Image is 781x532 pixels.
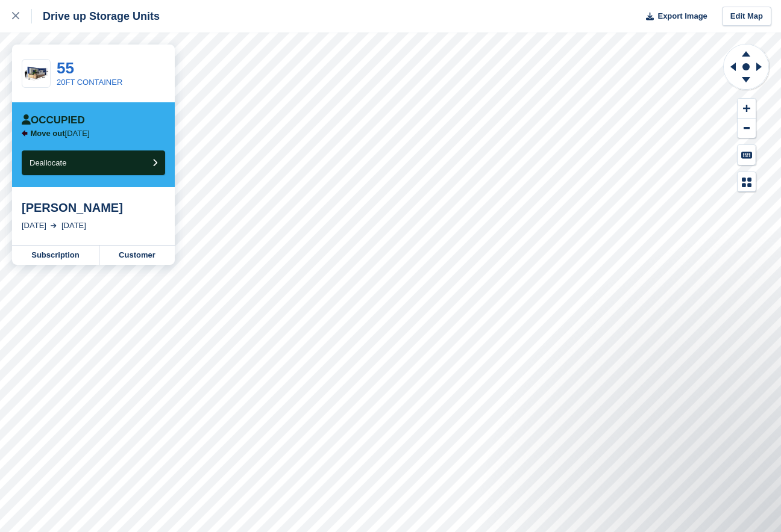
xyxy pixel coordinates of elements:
[61,220,86,232] div: [DATE]
[30,158,66,167] span: Deallocate
[32,9,160,23] div: Drive up Storage Units
[22,114,85,126] div: Occupied
[57,78,122,87] a: 20FT CONTAINER
[99,246,175,265] a: Customer
[738,99,756,119] button: Zoom In
[22,220,46,232] div: [DATE]
[12,246,99,265] a: Subscription
[31,129,65,138] span: Move out
[22,63,50,84] img: 20-ft-container.jpg
[57,59,74,77] a: 55
[31,129,90,138] p: [DATE]
[22,200,165,215] div: [PERSON_NAME]
[22,130,28,137] img: arrow-left-icn-90495f2de72eb5bd0bd1c3c35deca35cc13f817d75bef06ecd7c0b315636ce7e.svg
[738,119,756,138] button: Zoom Out
[639,7,707,26] button: Export Image
[738,172,756,192] button: Map Legend
[51,223,57,228] img: arrow-right-light-icn-cde0832a797a2874e46488d9cf13f60e5c3a73dbe684e267c42b8395dfbc2abf.svg
[722,7,771,26] a: Edit Map
[657,10,707,22] span: Export Image
[22,150,165,175] button: Deallocate
[738,145,756,165] button: Keyboard Shortcuts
